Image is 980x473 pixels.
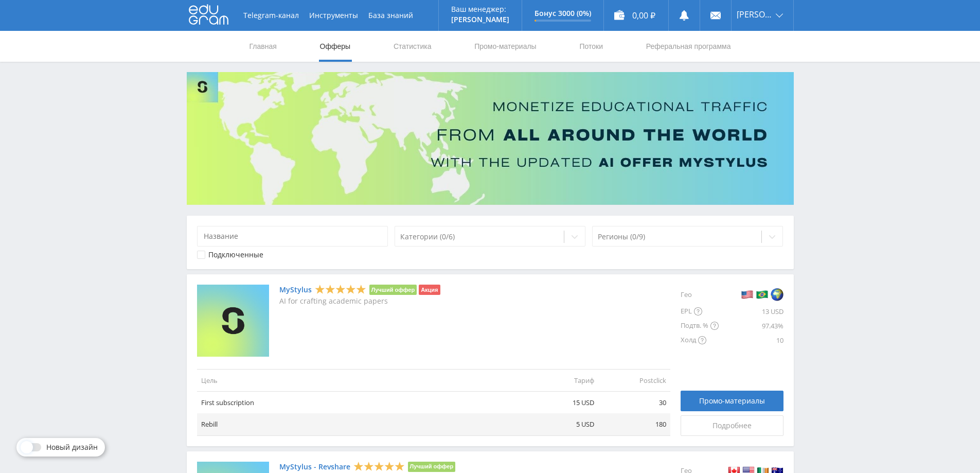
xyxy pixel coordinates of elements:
[279,286,312,294] a: MyStylus
[712,422,752,430] span: Подробнее
[451,15,509,24] p: [PERSON_NAME]
[526,369,598,391] td: Тариф
[315,284,366,295] div: 5 Stars
[473,31,537,62] a: Промо-материалы
[197,285,269,357] img: MyStylus
[419,285,440,295] li: Акция
[578,31,604,62] a: Потоки
[534,9,591,17] p: Бонус 3000 (0%)
[208,251,263,259] div: Подключенные
[681,391,783,411] a: Промо-материалы
[46,443,98,451] span: Новый дизайн
[408,462,456,472] li: Лучший оффер
[681,304,719,319] div: EPL
[248,31,278,62] a: Главная
[319,31,352,62] a: Офферы
[598,392,670,414] td: 30
[393,31,433,62] a: Статистика
[681,415,783,436] a: Подробнее
[197,226,388,247] input: Название
[526,392,598,414] td: 15 USD
[187,72,794,205] img: Banner
[737,10,773,19] span: [PERSON_NAME]
[681,333,719,347] div: Холд
[719,304,783,319] div: 13 USD
[197,369,526,391] td: Цель
[353,461,405,471] div: 5 Stars
[598,369,670,391] td: Postclick
[699,397,765,405] span: Промо-материалы
[526,413,598,435] td: 5 USD
[719,333,783,347] div: 10
[197,413,526,435] td: Rebill
[598,413,670,435] td: 180
[681,319,719,333] div: Подтв. %
[197,392,526,414] td: First subscription
[681,285,719,304] div: Гео
[369,285,417,295] li: Лучший оффер
[451,5,509,13] p: Ваш менеджер:
[719,319,783,333] div: 97.43%
[279,463,350,471] a: MyStylus - Revshare
[645,31,732,62] a: Реферальная программа
[279,297,440,305] p: AI for crafting academic papers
